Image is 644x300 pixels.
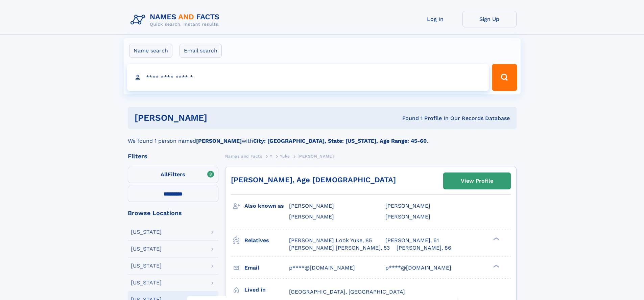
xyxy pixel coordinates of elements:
span: [PERSON_NAME] [289,203,334,209]
input: search input [127,64,489,91]
b: [PERSON_NAME] [196,138,242,144]
div: [US_STATE] [131,229,162,235]
a: Yuke [280,152,290,160]
a: Log In [408,11,462,27]
div: [US_STATE] [131,263,162,269]
span: [GEOGRAPHIC_DATA], [GEOGRAPHIC_DATA] [289,289,405,295]
a: [PERSON_NAME], 61 [385,237,439,244]
span: [PERSON_NAME] [289,213,334,220]
img: Logo Names and Facts [128,11,225,29]
span: Y [270,154,272,159]
button: Search Button [492,64,517,91]
label: Filters [128,167,218,183]
div: Filters [128,153,218,159]
a: Sign Up [462,11,517,27]
a: [PERSON_NAME], Age [DEMOGRAPHIC_DATA] [231,176,396,184]
a: Names and Facts [225,152,262,160]
span: Yuke [280,154,290,159]
div: ❯ [492,264,500,268]
a: [PERSON_NAME], 86 [397,244,451,252]
b: City: [GEOGRAPHIC_DATA], State: [US_STATE], Age Range: 45-60 [253,138,427,144]
a: [PERSON_NAME] [PERSON_NAME], 53 [289,244,390,252]
h3: Email [244,262,289,274]
div: Found 1 Profile In Our Records Database [305,115,510,122]
div: Browse Locations [128,210,218,216]
h3: Also known as [244,200,289,212]
div: We found 1 person named with . [128,129,517,145]
div: [US_STATE] [131,246,162,252]
div: ❯ [492,236,500,241]
div: [US_STATE] [131,280,162,285]
h1: [PERSON_NAME] [135,114,305,122]
a: [PERSON_NAME] Look Yuke, 85 [289,237,372,244]
span: [PERSON_NAME] [385,203,430,209]
span: All [161,171,168,178]
div: View Profile [461,173,493,189]
span: [PERSON_NAME] [297,154,334,159]
h3: Relatives [244,235,289,246]
h3: Lived in [244,284,289,296]
a: View Profile [444,173,510,189]
span: [PERSON_NAME] [385,213,430,220]
label: Email search [180,44,222,58]
label: Name search [129,44,172,58]
a: Y [270,152,272,160]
